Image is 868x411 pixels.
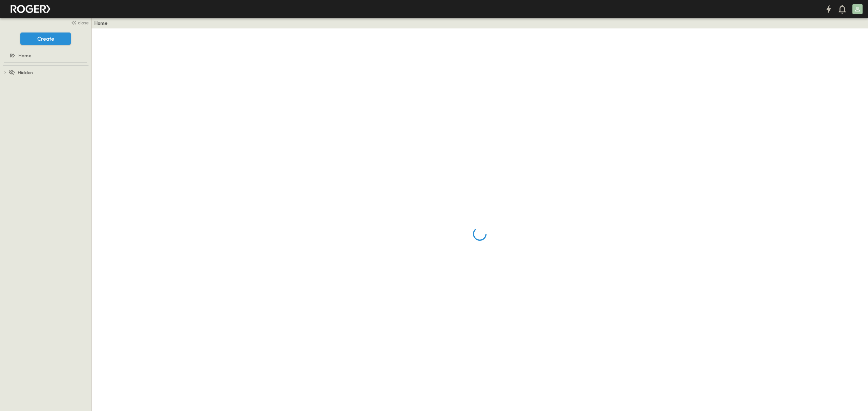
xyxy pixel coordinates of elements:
button: close [68,18,90,27]
a: Home [94,20,107,26]
span: close [78,19,88,26]
button: Create [20,33,71,45]
span: Hidden [18,69,33,76]
a: Home [1,51,88,60]
span: Home [18,52,31,59]
nav: breadcrumbs [94,20,112,26]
